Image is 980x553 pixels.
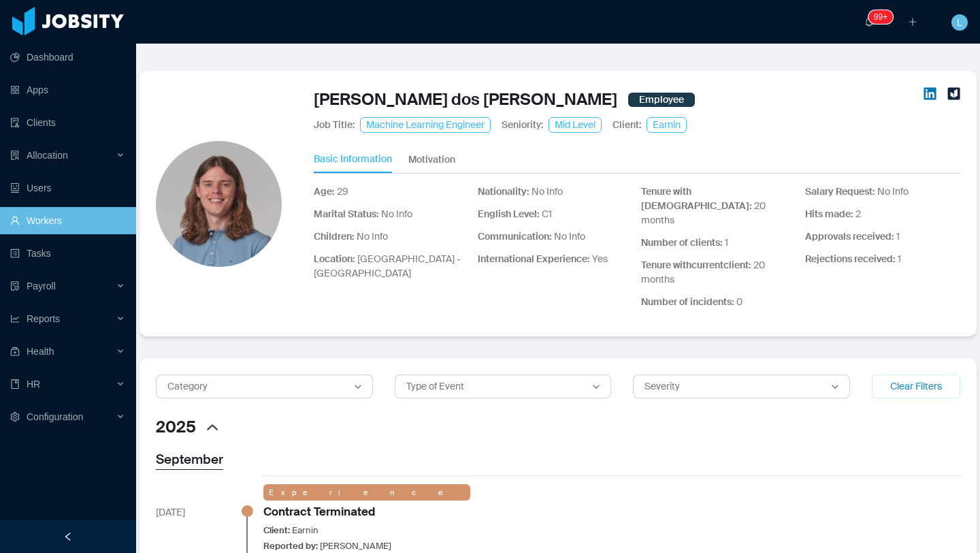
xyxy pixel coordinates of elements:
[10,412,20,422] i: icon: setting
[10,207,125,234] a: icon: userWorkers
[10,281,20,291] i: icon: file-protect
[478,252,634,266] p: Yes
[478,253,590,265] strong: International Experience:
[408,146,455,173] button: Motivation
[263,540,318,552] strong: Reported by:
[641,185,797,227] p: 20 months
[924,87,936,100] img: linkedin icon
[805,208,853,220] strong: Hits made:
[263,503,375,521] div: Contract Terminated
[641,236,797,250] p: 1
[502,118,543,132] p: Seniority:
[612,118,641,132] p: Client:
[167,380,208,392] span: Category
[641,295,797,309] p: 0
[805,185,875,197] strong: Salary Request:
[27,150,68,161] span: Allocation
[27,346,54,357] span: Health
[314,146,392,173] button: Basic Information
[864,17,874,27] i: icon: bell
[263,524,318,537] div: Earnin
[314,253,355,265] strong: Location:
[10,347,20,356] i: icon: medicine-box
[156,141,282,267] img: Profile
[549,117,602,133] span: Mid Level
[478,208,540,220] strong: English Level:
[947,87,960,112] a: JTalent
[314,208,379,220] strong: Marital Status:
[805,207,961,221] p: 2
[156,450,960,470] h3: September
[314,230,355,242] strong: Children:
[957,14,962,31] span: L
[156,415,223,439] button: 2025
[478,207,634,221] p: C1
[314,230,470,244] p: No Info
[10,379,20,389] i: icon: book
[10,174,125,202] a: icon: robotUsers
[10,240,125,267] a: icon: profileTasks
[641,236,723,249] strong: Number of clients:
[628,93,695,107] span: Employee
[924,87,936,112] a: LinkedIn
[263,524,290,536] strong: Client:
[868,10,893,24] sup: 113
[314,87,617,112] a: [PERSON_NAME] dos [PERSON_NAME]
[10,151,20,160] i: icon: solution
[10,76,125,104] a: icon: appstoreApps
[641,296,734,308] strong: Number of incidents:
[314,118,355,132] p: Job Title:
[314,252,470,281] p: [GEOGRAPHIC_DATA] - [GEOGRAPHIC_DATA]
[406,380,464,392] span: Type of Event
[314,185,470,199] p: 29
[478,230,634,244] p: No Info
[644,380,680,392] span: Severity
[641,185,752,212] strong: Tenure with [DEMOGRAPHIC_DATA]:
[360,117,491,133] span: Machine Learning Engineer
[27,379,40,390] span: HR
[314,207,470,221] p: No Info
[805,253,896,265] strong: Rejections received:
[27,281,56,291] span: Payroll
[872,375,960,398] button: Clear Filters
[10,44,125,71] a: icon: pie-chartDashboard
[805,230,961,244] p: 1
[10,314,20,323] i: icon: line-chart
[641,258,797,287] p: 20 months
[908,17,917,27] i: icon: plus
[478,185,634,199] p: No Info
[947,87,960,100] img: jtalent icon
[27,313,60,324] span: Reports
[641,259,751,271] strong: Tenure with current client:
[478,185,529,197] strong: Nationality:
[478,230,552,242] strong: Communication:
[647,117,687,133] span: Earnin
[805,252,961,266] p: 1
[263,539,391,553] div: [PERSON_NAME]
[10,109,125,136] a: icon: auditClients
[156,503,231,520] div: [DATE]
[805,185,961,199] p: No Info
[314,185,335,197] strong: Age:
[263,484,470,501] div: Experience
[27,411,83,422] span: Configuration
[156,415,196,439] span: 2025
[805,230,894,242] strong: Approvals received:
